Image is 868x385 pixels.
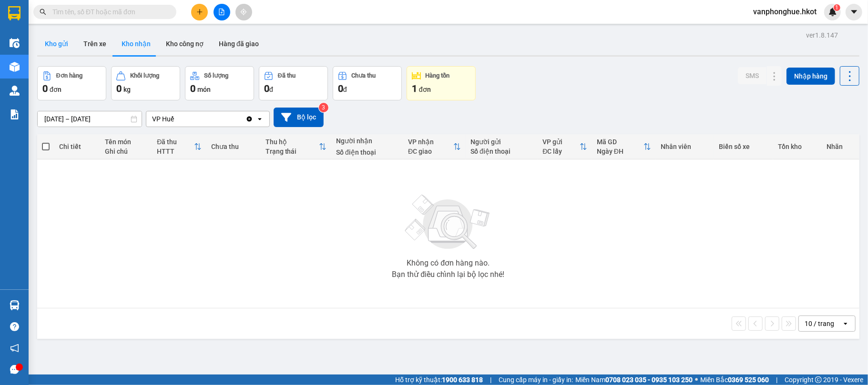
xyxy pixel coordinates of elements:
[426,72,450,79] div: Hàng tồn
[130,72,159,79] div: Khối lượng
[842,320,849,327] svg: open
[542,148,580,155] div: ĐC lấy
[407,66,476,100] button: Hàng tồn1đơn
[50,86,61,93] span: đơn
[204,72,228,79] div: Số lượng
[597,138,643,146] div: Mã GD
[196,9,203,15] span: plus
[419,86,431,93] span: đơn
[105,148,147,155] div: Ghi chú
[214,4,230,20] button: file-add
[470,148,533,155] div: Số điện thoại
[261,134,332,159] th: Toggle SortBy
[264,83,269,94] span: 0
[240,9,247,15] span: aim
[152,114,174,124] div: VP Huế
[542,138,580,146] div: VP gửi
[828,8,837,16] img: icon-new-feature
[319,103,328,112] sup: 3
[38,111,142,127] input: Select a date range.
[412,83,417,94] span: 1
[37,66,106,100] button: Đơn hàng0đơn
[266,138,319,146] div: Thu hộ
[157,148,194,155] div: HTTT
[40,9,46,15] span: search
[442,376,483,384] strong: 1900 633 818
[10,62,20,72] img: warehouse-icon
[10,109,20,119] img: solution-icon
[116,83,122,94] span: 0
[336,137,398,145] div: Người nhận
[719,143,768,150] div: Biển số xe
[338,83,343,94] span: 0
[333,66,402,100] button: Chưa thu0đ
[152,134,206,159] th: Toggle SortBy
[105,138,147,146] div: Tên món
[778,143,817,150] div: Tồn kho
[10,86,20,96] img: warehouse-icon
[403,134,466,159] th: Toggle SortBy
[695,378,698,382] span: ⚪️
[834,4,840,11] sup: 1
[499,375,573,385] span: Cung cấp máy in - giấy in:
[343,86,347,93] span: đ
[158,32,211,55] button: Kho công nợ
[76,32,114,55] button: Trên xe
[661,143,709,150] div: Nhân viên
[776,375,777,385] span: |
[408,138,453,146] div: VP nhận
[10,344,19,353] span: notification
[10,300,20,310] img: warehouse-icon
[408,148,453,155] div: ĐC giao
[597,148,643,155] div: Ngày ĐH
[211,143,256,150] div: Chưa thu
[266,148,319,155] div: Trạng thái
[10,365,19,374] span: message
[336,148,398,156] div: Số điện thoại
[806,30,838,40] div: ver 1.8.147
[185,66,254,100] button: Số lượng0món
[538,134,592,159] th: Toggle SortBy
[400,189,496,256] img: svg+xml;base64,PHN2ZyBjbGFzcz0ibGlzdC1wbHVnX19zdmciIHhtbG5zPSJodHRwOi8vd3d3LnczLm9yZy8yMDAwL3N2Zy...
[245,115,253,123] svg: Clear value
[197,86,211,93] span: món
[37,32,76,55] button: Kho gửi
[786,68,835,85] button: Nhập hàng
[827,143,855,150] div: Nhãn
[745,6,824,18] span: vanphonghue.hkot
[218,9,225,15] span: file-add
[278,72,296,79] div: Đã thu
[123,86,131,93] span: kg
[575,375,693,385] span: Miền Nam
[114,32,158,55] button: Kho nhận
[352,72,376,79] div: Chưa thu
[190,83,195,94] span: 0
[846,4,862,20] button: caret-down
[700,375,769,385] span: Miền Bắc
[274,108,324,127] button: Bộ lọc
[111,66,180,100] button: Khối lượng0kg
[605,376,693,384] strong: 0708 023 035 - 0935 103 250
[175,114,176,124] input: Selected VP Huế.
[835,4,838,11] span: 1
[157,138,194,146] div: Đã thu
[392,271,504,278] div: Bạn thử điều chỉnh lại bộ lọc nhé!
[805,319,834,328] div: 10 / trang
[42,83,48,94] span: 0
[269,86,273,93] span: đ
[407,259,490,267] div: Không có đơn hàng nào.
[728,376,769,384] strong: 0369 525 060
[8,6,20,20] img: logo-vxr
[592,134,656,159] th: Toggle SortBy
[235,4,252,20] button: aim
[470,138,533,146] div: Người gửi
[191,4,208,20] button: plus
[850,8,858,16] span: caret-down
[738,67,766,84] button: SMS
[10,322,19,331] span: question-circle
[256,115,264,123] svg: open
[395,375,483,385] span: Hỗ trợ kỹ thuật:
[59,143,95,150] div: Chi tiết
[815,376,822,383] span: copyright
[56,72,82,79] div: Đơn hàng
